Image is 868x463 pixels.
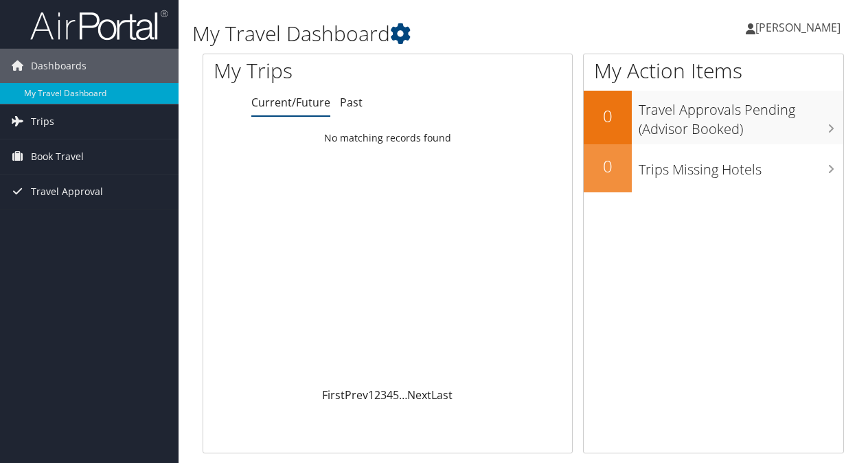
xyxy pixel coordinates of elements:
[368,387,374,403] a: 1
[584,56,843,85] h1: My Action Items
[203,126,572,150] td: No matching records found
[340,95,363,110] a: Past
[30,9,168,41] img: airportal-logo.png
[387,387,393,403] a: 4
[322,387,345,403] a: First
[639,93,843,139] h3: Travel Approvals Pending (Advisor Booked)
[31,104,54,139] span: Trips
[399,387,407,403] span: …
[407,387,431,403] a: Next
[431,387,453,403] a: Last
[755,20,841,35] span: [PERSON_NAME]
[380,387,387,403] a: 3
[31,49,87,83] span: Dashboards
[584,155,632,178] h2: 0
[31,139,84,174] span: Book Travel
[584,91,843,144] a: 0Travel Approvals Pending (Advisor Booked)
[639,153,843,179] h3: Trips Missing Hotels
[214,56,408,85] h1: My Trips
[251,95,330,110] a: Current/Future
[393,387,399,403] a: 5
[345,387,368,403] a: Prev
[31,174,103,209] span: Travel Approval
[374,387,380,403] a: 2
[584,104,632,128] h2: 0
[584,144,843,192] a: 0Trips Missing Hotels
[746,7,854,48] a: [PERSON_NAME]
[192,19,634,48] h1: My Travel Dashboard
